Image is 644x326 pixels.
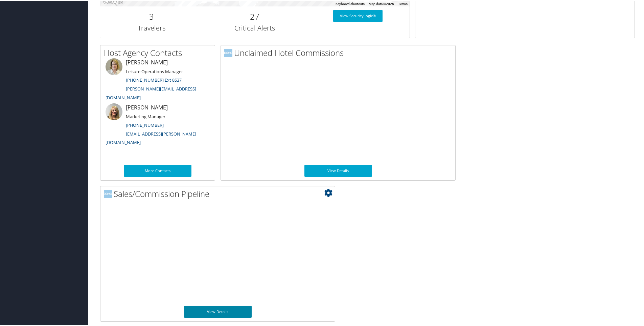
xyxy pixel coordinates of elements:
[106,85,196,100] a: [PERSON_NAME][EMAIL_ADDRESS][DOMAIN_NAME]
[126,121,164,127] a: [PHONE_NUMBER]
[106,58,122,75] img: meredith-price.jpg
[224,46,455,58] h2: Unclaimed Hotel Commissions
[106,103,122,120] img: ali-moffitt.jpg
[336,1,365,6] button: Keyboard shortcuts
[369,1,394,5] span: Map data ©2025
[126,113,165,119] small: Marketing Manager
[104,46,215,58] h2: Host Agency Contacts
[105,10,198,22] h2: 3
[126,76,182,82] a: [PHONE_NUMBER] Ext 8537
[104,189,112,197] img: domo-logo.png
[105,23,198,32] h3: Travelers
[106,130,196,145] a: [EMAIL_ADDRESS][PERSON_NAME][DOMAIN_NAME]
[208,23,301,32] h3: Critical Alerts
[398,1,408,5] a: Terms (opens in new tab)
[208,10,301,22] h2: 27
[184,305,252,317] a: View Details
[102,103,213,148] li: [PERSON_NAME]
[333,9,383,21] a: View SecurityLogic®
[304,164,372,176] a: View Details
[224,48,232,56] img: domo-logo.png
[104,187,335,199] h2: Sales/Commission Pipeline
[126,68,183,74] small: Leisure Operations Manager
[124,164,191,176] a: More Contacts
[102,58,213,103] li: [PERSON_NAME]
